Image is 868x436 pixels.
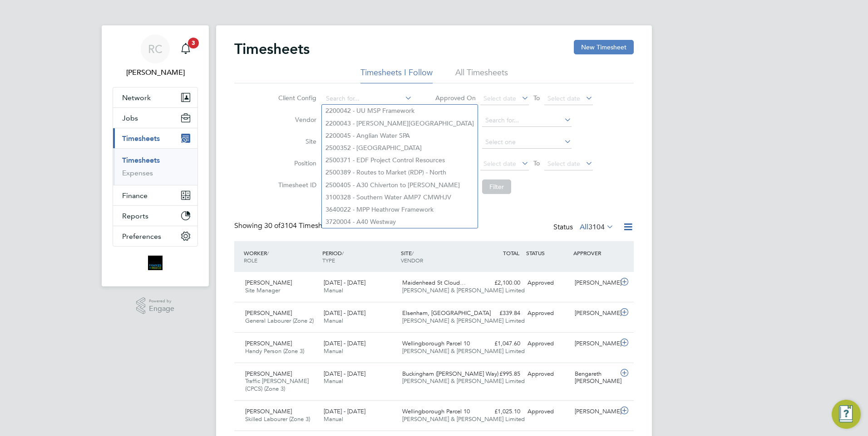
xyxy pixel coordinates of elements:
a: Expenses [122,169,153,177]
div: WORKER [242,245,320,268]
button: Reports [113,206,197,226]
button: Filter [482,179,511,194]
a: Powered byEngage [136,297,175,315]
span: VENDOR [401,257,423,264]
li: Timesheets I Follow [360,67,433,83]
div: PERIOD [320,245,399,268]
li: 2200043 - [PERSON_NAME][GEOGRAPHIC_DATA] [322,117,478,130]
li: 2500405 - A30 Chiverton to [PERSON_NAME] [322,179,478,191]
div: Showing [234,221,338,231]
span: / [412,249,414,257]
span: Manual [324,347,343,355]
span: Handy Person (Zone 3) [245,347,304,355]
span: [DATE] - [DATE] [324,279,365,286]
div: [PERSON_NAME] [571,404,618,419]
div: £1,025.10 [477,404,524,419]
a: 3 [177,34,195,63]
span: [PERSON_NAME] [245,279,292,286]
button: Engage Resource Center [832,400,861,429]
span: Preferences [122,232,161,241]
span: Reports [122,212,148,220]
div: [PERSON_NAME] [571,306,618,321]
span: Manual [324,377,343,385]
span: Select date [547,94,580,102]
div: Approved [524,404,571,419]
div: Timesheets [113,148,197,185]
span: ROLE [244,257,257,264]
span: / [267,249,269,257]
div: £2,100.00 [477,276,524,291]
span: [PERSON_NAME] [245,309,292,317]
span: [PERSON_NAME] & [PERSON_NAME] Limited [402,286,525,294]
span: [DATE] - [DATE] [324,339,365,347]
a: Timesheets [122,156,160,165]
span: / [342,249,344,257]
div: [PERSON_NAME] [571,276,618,291]
label: Timesheet ID [276,181,316,189]
span: To [531,157,542,169]
button: Finance [113,185,197,205]
span: Finance [122,191,148,200]
span: Jobs [122,114,138,122]
button: Preferences [113,226,197,246]
span: Timesheets [122,134,160,143]
h2: Timesheets [234,40,310,58]
div: [PERSON_NAME] [571,336,618,351]
span: Select date [483,160,516,168]
span: [DATE] - [DATE] [324,370,365,378]
li: 2200042 - UU MSP Framework [322,105,478,117]
span: Manual [324,317,343,325]
div: SITE [399,245,477,268]
label: Approved On [435,94,476,102]
span: Engage [149,305,174,313]
div: £339.84 [477,306,524,321]
span: 3104 [588,223,605,232]
span: Elsenham, [GEOGRAPHIC_DATA] [402,309,491,317]
div: Approved [524,336,571,351]
label: Client Config [276,94,316,102]
span: General Labourer (Zone 2) [245,317,314,325]
span: Maidenhead St Cloud… [402,279,466,286]
label: Site [276,137,316,145]
span: Select date [547,160,580,168]
span: Wellingborough Parcel 10 [402,339,470,347]
button: New Timesheet [574,40,634,54]
label: All [580,223,614,232]
span: [PERSON_NAME] [245,407,292,415]
li: 3100328 - Southern Water AMP7 CMWHJV [322,191,478,203]
button: Jobs [113,108,197,128]
span: [PERSON_NAME] & [PERSON_NAME] Limited [402,377,525,385]
span: Manual [324,415,343,423]
div: Approved [524,276,571,291]
span: Skilled Labourer (Zone 3) [245,415,310,423]
div: STATUS [524,245,571,261]
li: All Timesheets [455,67,508,83]
span: Select date [483,94,516,102]
li: 2500352 - [GEOGRAPHIC_DATA] [322,142,478,154]
span: 30 of [264,221,281,230]
a: RC[PERSON_NAME] [113,34,198,78]
span: Wellingborough Parcel 10 [402,407,470,415]
div: APPROVER [571,245,618,261]
span: 3 [188,38,199,48]
nav: Main navigation [102,25,209,286]
li: 3720004 - A40 Westway [322,216,478,228]
span: Manual [324,286,343,294]
span: [DATE] - [DATE] [324,407,365,415]
div: Approved [524,306,571,321]
li: 2200045 - Anglian Water SPA [322,130,478,142]
span: To [531,92,542,104]
span: Network [122,93,151,102]
a: Go to home page [113,256,198,270]
input: Search for... [482,114,572,127]
span: TYPE [322,257,335,264]
input: Select one [482,136,572,149]
span: [DATE] - [DATE] [324,309,365,317]
div: £1,047.60 [477,336,524,351]
label: Position [276,159,316,167]
li: 2500371 - EDF Project Control Resources [322,154,478,166]
span: 3104 Timesheets [264,221,336,230]
span: Robyn Clarke [113,67,198,78]
label: Vendor [276,116,316,124]
span: [PERSON_NAME] & [PERSON_NAME] Limited [402,415,525,423]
